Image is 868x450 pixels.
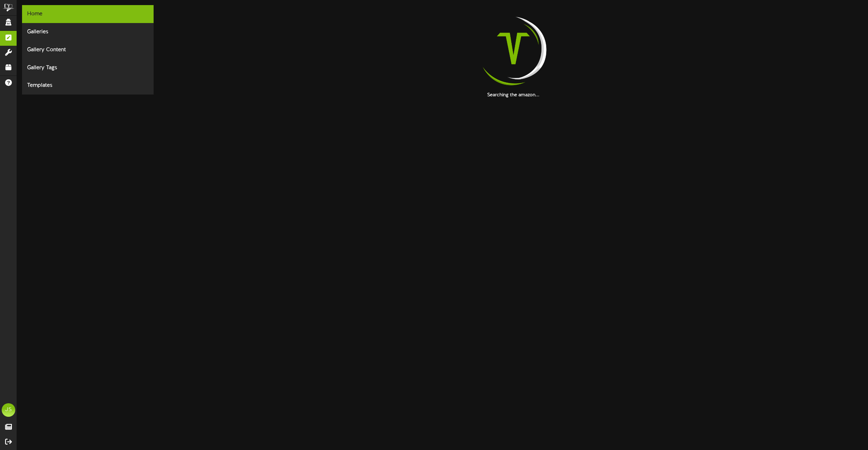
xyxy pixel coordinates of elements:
[22,23,154,41] div: Galleries
[22,77,154,95] div: Templates
[22,59,154,77] div: Gallery Tags
[487,93,539,98] strong: Searching the amazon...
[22,41,154,59] div: Gallery Content
[22,5,154,23] div: Home
[2,403,15,417] div: JS
[470,5,557,92] img: loading-spinner-2.png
